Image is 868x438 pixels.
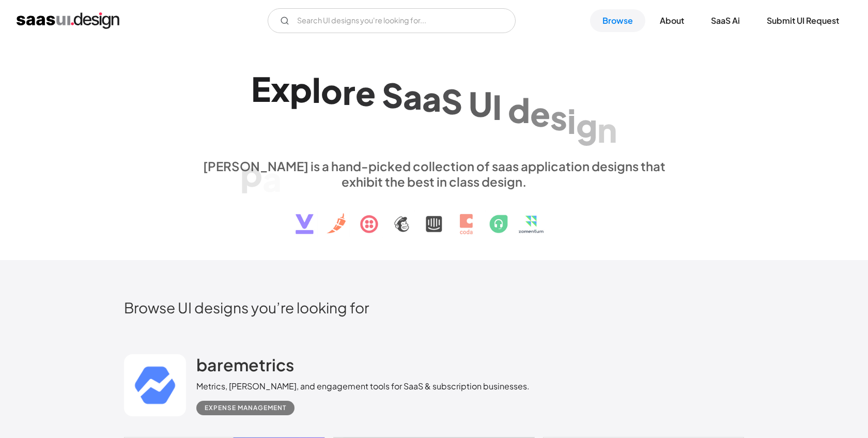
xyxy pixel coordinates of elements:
[699,9,752,32] a: SaaS Ai
[196,354,294,380] a: baremetrics
[382,74,403,114] div: S
[312,69,321,109] div: l
[271,69,290,109] div: x
[403,77,422,116] div: a
[17,12,119,29] a: home
[590,9,645,32] a: Browse
[196,354,294,375] h2: baremetrics
[530,93,550,133] div: e
[196,380,530,392] div: Metrics, [PERSON_NAME], and engagement tools for SaaS & subscription businesses.
[576,105,597,145] div: g
[508,89,530,129] div: d
[647,9,696,32] a: About
[124,298,744,316] h2: Browse UI designs you’re looking for
[422,79,441,118] div: a
[355,73,376,113] div: e
[567,101,576,141] div: i
[196,69,672,148] h1: Explore SaaS UI design patterns & interactions.
[597,110,617,149] div: n
[268,8,516,33] input: Search UI designs you're looking for...
[268,8,516,33] form: Email Form
[262,159,282,199] div: a
[240,154,262,194] div: p
[251,69,271,109] div: E
[290,69,312,109] div: p
[469,84,492,124] div: U
[196,158,672,189] div: [PERSON_NAME] is a hand-picked collection of saas application designs that exhibit the best in cl...
[343,71,355,111] div: r
[550,97,567,137] div: s
[754,9,851,32] a: Submit UI Request
[441,81,462,121] div: S
[321,70,343,110] div: o
[277,189,591,243] img: text, icon, saas logo
[205,402,286,414] div: Expense Management
[492,86,502,126] div: I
